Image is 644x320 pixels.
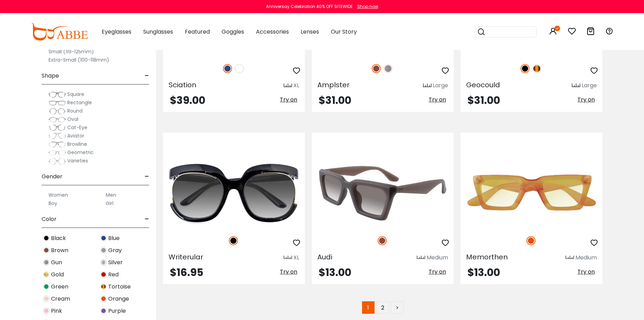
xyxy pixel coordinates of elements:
span: Sunglasses [143,28,173,36]
span: Gold [51,270,64,279]
img: Black [229,236,238,245]
img: Gray [100,247,107,254]
span: Goggles [222,28,244,36]
button: Try on [575,267,597,276]
img: Brown Audi - Acetate ,Universal Bridge Fit [312,158,454,229]
button: Try on [278,267,299,276]
img: size ruler [423,83,431,88]
div: XL [293,254,299,262]
label: Boy [49,199,57,207]
label: Extra-Small (100-118mm) [49,56,109,64]
a: Shop now [354,3,378,9]
span: Cat-Eye [67,124,87,131]
img: size ruler [284,255,292,260]
span: Try on [429,268,446,276]
span: Try on [429,96,446,104]
span: Round [67,107,83,114]
span: Memorthen [466,252,508,262]
img: Green [43,283,50,290]
label: Small (119-125mm) [49,47,94,56]
span: Purple [108,307,126,315]
img: Round.png [49,108,66,115]
div: Medium [427,254,448,262]
span: 1 [362,301,375,314]
span: Lenses [301,28,319,36]
span: Shape [42,68,59,84]
span: $16.95 [170,265,203,280]
div: XL [293,81,299,90]
img: Brown [378,236,387,245]
span: Pink [51,307,62,315]
span: Black [51,234,66,242]
img: Square.png [49,91,66,98]
img: Orange [526,236,535,245]
span: Eyeglasses [102,28,131,36]
span: Featured [185,28,210,36]
span: Color [42,211,57,228]
span: Sciation [169,80,196,90]
span: Gender [42,168,62,185]
button: Try on [427,267,448,276]
img: Orange Memorthen - Acetate ,Universal Bridge Fit [461,158,602,229]
span: Aviator [67,132,84,139]
span: Red [108,270,119,279]
img: Varieties.png [49,158,66,165]
img: Cream [43,295,50,302]
img: Blue [100,235,107,241]
span: Brown [51,246,68,255]
img: Rectangle.png [49,99,66,106]
img: Tortoise [100,283,107,290]
label: Men [106,191,116,199]
span: Our Story [331,28,357,36]
span: Geometric [67,149,94,156]
img: Pink [43,308,50,314]
a: 2 [377,301,389,314]
span: Gray [108,246,122,255]
img: Black [43,235,50,241]
img: Orange [100,295,107,302]
span: Cream [51,295,70,303]
span: Writerular [169,252,203,262]
img: Black [521,64,530,73]
label: Women [49,191,68,199]
img: Gold [43,271,50,278]
div: Anniversay Celebration 40% OFF SITEWIDE [266,3,353,10]
img: size ruler [284,83,292,88]
img: Gun [384,64,393,73]
span: $13.00 [319,265,351,280]
img: Black Writerular - Plastic ,Universal Bridge Fit [163,158,305,229]
a: > [391,301,404,314]
img: White [235,64,244,73]
span: Blue [108,234,120,242]
div: Medium [575,254,597,262]
span: Green [51,283,68,291]
img: size ruler [566,255,574,260]
span: Varieties [67,157,88,164]
img: Cat-Eye.png [49,124,66,131]
span: Accessories [256,28,289,36]
img: Brown [43,247,50,254]
div: Large [582,81,597,90]
button: Try on [575,95,597,104]
img: Geometric.png [49,149,66,156]
button: Try on [427,95,448,104]
span: $39.00 [170,93,205,108]
img: Brown [372,64,381,73]
img: Blue [223,64,232,73]
span: Browline [67,141,87,148]
img: Browline.png [49,141,66,148]
span: Rectangle [67,99,92,106]
span: $13.00 [467,265,500,280]
span: Try on [577,96,595,104]
span: - [145,68,149,84]
img: Aviator.png [49,133,66,140]
img: size ruler [417,255,425,260]
img: Silver [100,259,107,266]
span: Geocould [466,80,500,90]
div: Large [433,81,448,90]
span: Square [67,91,84,98]
img: Red [100,271,107,278]
span: Try on [280,96,297,104]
